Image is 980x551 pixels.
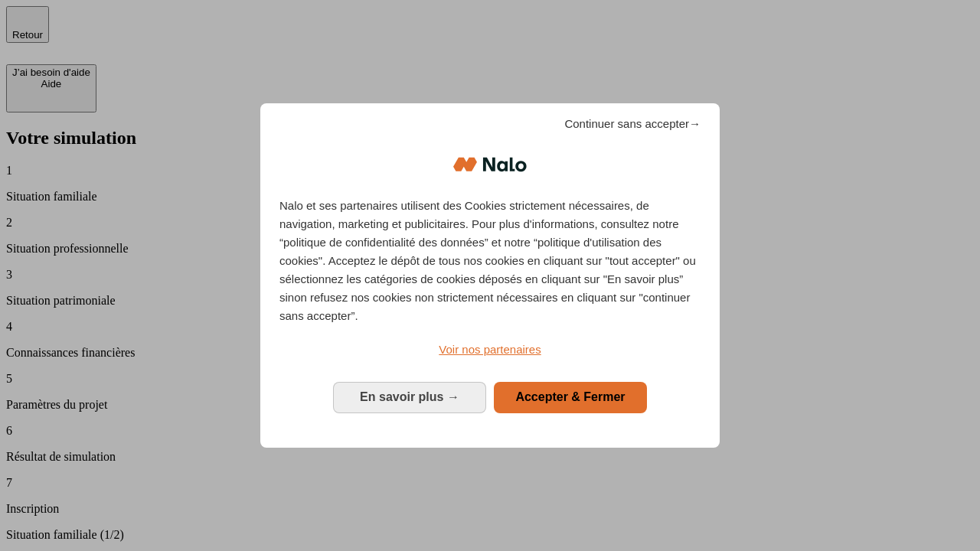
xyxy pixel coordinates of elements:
span: Accepter & Fermer [515,390,625,403]
span: Voir nos partenaires [439,343,541,356]
button: En savoir plus: Configurer vos consentements [333,382,486,412]
p: Nalo et ses partenaires utilisent des Cookies strictement nécessaires, de navigation, marketing e... [279,197,701,325]
button: Accepter & Fermer: Accepter notre traitement des données et fermer [494,382,647,412]
span: Continuer sans accepter→ [564,115,701,133]
img: Logo [453,142,527,187]
div: Bienvenue chez Nalo Gestion du consentement [260,103,720,447]
span: En savoir plus → [360,390,459,403]
a: Voir nos partenaires [279,341,701,359]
